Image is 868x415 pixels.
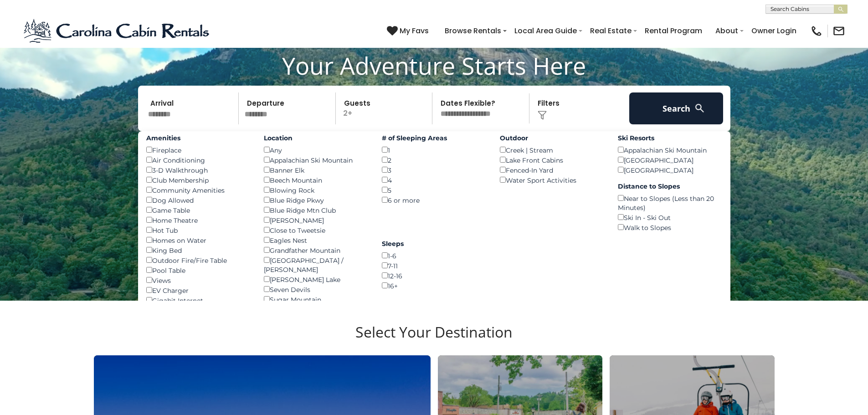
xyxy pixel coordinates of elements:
[339,92,432,124] p: 2+
[538,111,547,120] img: filter--v1.png
[382,281,486,291] div: 16+
[146,215,251,225] div: Home Theatre
[264,245,368,255] div: Grandfather Mountain
[264,215,368,225] div: [PERSON_NAME]
[747,23,801,39] a: Owner Login
[264,294,368,304] div: Sugar Mountain
[146,265,251,275] div: Pool Table
[382,195,486,205] div: 6 or more
[264,185,368,195] div: Blowing Rock
[400,25,429,36] span: My Favs
[500,145,604,155] div: Creek | Stream
[810,25,823,37] img: phone-regular-black.png
[500,175,604,185] div: Water Sport Activities
[618,193,722,212] div: Near to Slopes (Less than 20 Minutes)
[382,239,486,248] label: Sleeps
[264,165,368,175] div: Banner Elk
[500,155,604,165] div: Lake Front Cabins
[586,23,636,39] a: Real Estate
[264,145,368,155] div: Any
[264,175,368,185] div: Beech Mountain
[146,285,251,295] div: EV Charger
[146,295,251,305] div: Gigabit Internet
[264,274,368,284] div: [PERSON_NAME] Lake
[382,185,486,195] div: 5
[510,23,581,39] a: Local Area Guide
[618,182,722,191] label: Distance to Slopes
[640,23,707,39] a: Rental Program
[382,261,486,271] div: 7-11
[618,165,722,175] div: [GEOGRAPHIC_DATA]
[382,251,486,261] div: 1-6
[629,92,724,124] button: Search
[264,205,368,215] div: Blue Ridge Mtn Club
[146,275,251,285] div: Views
[146,175,251,185] div: Club Membership
[146,245,251,255] div: King Bed
[382,271,486,281] div: 12-16
[146,235,251,245] div: Homes on Water
[618,212,722,222] div: Ski In - Ski Out
[146,255,251,265] div: Outdoor Fire/Fire Table
[264,235,368,245] div: Eagles Nest
[264,195,368,205] div: Blue Ridge Pkwy
[7,51,861,80] h1: Your Adventure Starts Here
[500,165,604,175] div: Fenced-In Yard
[146,205,251,215] div: Game Table
[618,155,722,165] div: [GEOGRAPHIC_DATA]
[23,17,212,45] img: Blue-2.png
[264,255,368,274] div: [GEOGRAPHIC_DATA] / [PERSON_NAME]
[382,145,486,155] div: 1
[146,155,251,165] div: Air Conditioning
[264,133,368,143] label: Location
[382,155,486,165] div: 2
[146,185,251,195] div: Community Amenities
[440,23,506,39] a: Browse Rentals
[618,133,722,143] label: Ski Resorts
[92,323,776,355] h3: Select Your Destination
[387,25,431,37] a: My Favs
[618,222,722,232] div: Walk to Slopes
[146,165,251,175] div: 3-D Walkthrough
[832,25,845,37] img: mail-regular-black.png
[146,195,251,205] div: Dog Allowed
[618,145,722,155] div: Appalachian Ski Mountain
[694,102,705,114] img: search-regular-white.png
[382,165,486,175] div: 3
[146,225,251,235] div: Hot Tub
[711,23,743,39] a: About
[264,155,368,165] div: Appalachian Ski Mountain
[500,133,604,143] label: Outdoor
[264,225,368,235] div: Close to Tweetsie
[382,175,486,185] div: 4
[146,145,251,155] div: Fireplace
[264,284,368,294] div: Seven Devils
[146,133,251,143] label: Amenities
[382,133,486,143] label: # of Sleeping Areas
